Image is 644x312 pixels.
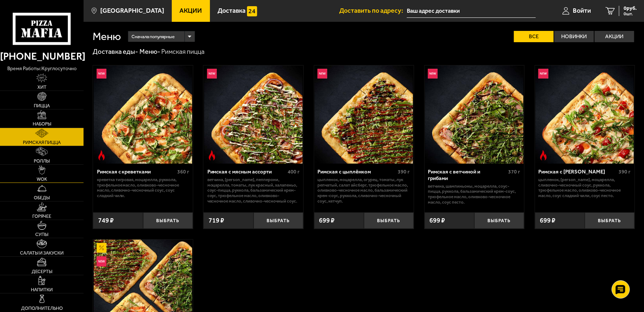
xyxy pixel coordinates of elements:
[207,169,286,175] div: Римская с мясным ассорти
[218,8,246,14] span: Доставка
[429,217,445,224] span: 699 ₽
[97,243,107,253] img: Акционный
[31,288,53,292] span: Напитки
[624,12,637,16] span: 0 шт.
[514,31,554,42] label: Все
[100,8,164,14] span: [GEOGRAPHIC_DATA]
[509,169,521,175] span: 370 г
[37,177,47,182] span: WOK
[97,256,107,267] img: Новинка
[254,212,303,229] button: Выбрать
[538,150,548,160] img: Острое блюдо
[318,177,410,204] p: цыпленок, моцарелла, огурец, томаты, лук репчатый, салат айсберг, трюфельное масло, оливково-чесн...
[317,69,328,79] img: Новинка
[33,122,51,127] span: Наборы
[428,69,438,79] img: Новинка
[624,6,637,11] span: 0 руб.
[34,196,50,200] span: Обеды
[314,65,414,164] a: НовинкаРимская с цыплёнком
[207,177,300,204] p: ветчина, [PERSON_NAME], пепперони, моцарелла, томаты, лук красный, халапеньо, соус-пицца, руккола...
[538,69,548,79] img: Новинка
[398,169,410,175] span: 390 г
[32,214,51,219] span: Горячее
[619,169,631,175] span: 390 г
[161,47,204,56] div: Римская пицца
[595,31,634,42] label: Акции
[93,48,138,56] a: Доставка еды-
[554,31,594,42] label: Новинки
[315,65,413,164] img: Римская с цыплёнком
[97,69,107,79] img: Новинка
[34,159,50,164] span: Роллы
[139,48,160,56] a: Меню-
[35,232,48,237] span: Супы
[143,212,193,229] button: Выбрать
[207,69,217,79] img: Новинка
[247,6,257,16] img: 15daf4d41897b9f0e9f617042186c801.svg
[318,169,396,175] div: Римская с цыплёнком
[539,177,631,199] p: цыпленок, [PERSON_NAME], моцарелла, сливочно-чесночный соус, руккола, трюфельное масло, оливково-...
[21,306,63,311] span: Дополнительно
[179,8,202,14] span: Акции
[425,65,523,164] img: Римская с ветчиной и грибами
[474,212,524,229] button: Выбрать
[407,4,536,18] input: Ваш адрес доставки
[364,212,414,229] button: Выбрать
[37,85,46,90] span: Хит
[535,65,634,164] img: Римская с томатами черри
[34,104,50,108] span: Пицца
[98,217,114,224] span: 749 ₽
[207,150,217,160] img: Острое блюдо
[425,65,524,164] a: НовинкаРимская с ветчиной и грибами
[97,177,189,199] p: креветка тигровая, моцарелла, руккола, трюфельное масло, оливково-чесночное масло, сливочно-чесно...
[428,184,521,205] p: ветчина, шампиньоны, моцарелла, соус-пицца, руккола, бальзамический крем-соус, трюфельное масло, ...
[573,8,591,14] span: Войти
[539,169,617,175] div: Римская с [PERSON_NAME]
[208,217,224,224] span: 719 ₽
[97,169,175,175] div: Римская с креветками
[94,65,192,164] img: Римская с креветками
[23,140,61,145] span: Римская пицца
[319,217,335,224] span: 699 ₽
[131,30,175,43] span: Сначала популярные
[32,269,52,274] span: Десерты
[97,150,107,160] img: Острое блюдо
[339,8,407,14] span: Доставить по адресу:
[20,251,64,256] span: Салаты и закуски
[203,65,303,164] a: НовинкаОстрое блюдоРимская с мясным ассорти
[93,31,121,42] h1: Меню
[93,65,193,164] a: НовинкаОстрое блюдоРимская с креветками
[204,65,303,164] img: Римская с мясным ассорти
[540,217,556,224] span: 699 ₽
[535,65,635,164] a: НовинкаОстрое блюдоРимская с томатами черри
[177,169,189,175] span: 360 г
[288,169,300,175] span: 400 г
[428,169,507,181] div: Римская с ветчиной и грибами
[585,212,635,229] button: Выбрать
